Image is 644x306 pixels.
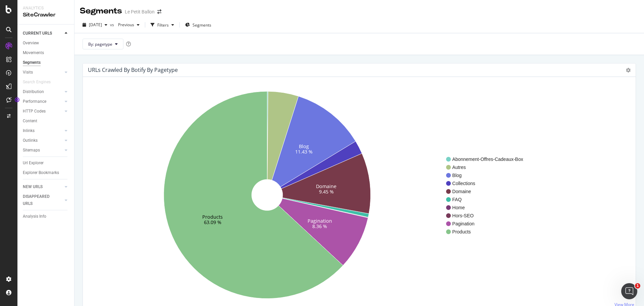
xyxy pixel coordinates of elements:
a: DISAPPEARED URLS [23,193,63,207]
text: 8.36 % [313,223,327,229]
span: 2025 Sep. 7th [89,22,102,28]
div: Url Explorer [23,160,44,167]
div: Filters [157,22,169,28]
a: Movements [23,49,69,56]
div: Search Engines [23,79,51,86]
span: Domaine [452,188,523,195]
a: Sitemaps [23,147,63,154]
button: [DATE] [80,19,110,30]
a: Analysis Info [23,213,69,220]
span: By: pagetype [88,41,112,47]
text: 9.45 % [319,188,334,195]
div: SiteCrawler [23,11,69,19]
span: Pagination [452,220,523,227]
span: Hors-SEO [452,212,523,219]
div: Segments [80,5,122,17]
span: Collections [452,180,523,187]
div: Performance [23,98,46,105]
div: Content [23,118,37,125]
text: Pagination [308,218,332,224]
div: Movements [23,49,44,56]
h4: URLs Crawled By Botify By pagetype [88,65,178,75]
button: Filters [148,19,177,30]
div: arrow-right-arrow-left [157,9,161,14]
button: Previous [115,19,142,30]
div: Le Petit Ballon [125,8,155,15]
div: Tooltip anchor [14,97,20,103]
div: Inlinks [23,127,35,134]
span: Products [452,228,523,235]
span: Segments [193,22,211,28]
div: Visits [23,69,33,76]
div: Explorer Bookmarks [23,169,59,176]
a: Performance [23,98,63,105]
a: Search Engines [23,79,57,86]
a: NEW URLS [23,183,63,190]
a: HTTP Codes [23,108,63,115]
a: Content [23,118,69,125]
div: Analysis Info [23,213,46,220]
span: Previous [115,22,134,28]
iframe: Intercom live chat [621,283,637,299]
button: Segments [182,19,214,30]
div: DISAPPEARED URLS [23,193,57,207]
span: Abonnement-Offres-Cadeaux-Box [452,156,523,163]
text: Products [203,214,223,220]
div: Overview [23,40,39,47]
div: Distribution [23,88,44,95]
span: Autres [452,164,523,171]
a: Outlinks [23,137,63,144]
a: Visits [23,69,63,76]
a: Inlinks [23,127,63,134]
span: Blog [452,172,523,179]
text: Blog [299,143,309,149]
a: Segments [23,59,69,66]
span: FAQ [452,196,523,203]
div: Sitemaps [23,147,40,154]
span: Home [452,204,523,211]
a: Explorer Bookmarks [23,169,69,176]
span: vs [110,22,115,28]
i: Options [626,68,631,73]
div: Segments [23,59,41,66]
div: HTTP Codes [23,108,46,115]
div: CURRENT URLS [23,30,52,37]
a: Distribution [23,88,63,95]
a: Url Explorer [23,160,69,167]
text: Domaine [316,183,336,189]
text: 63.09 % [204,219,221,225]
a: Overview [23,40,69,47]
text: 11.43 % [295,148,313,155]
span: 1 [635,283,640,289]
a: CURRENT URLS [23,30,63,37]
button: By: pagetype [83,39,123,49]
div: Analytics [23,5,69,11]
div: NEW URLS [23,183,43,190]
div: Outlinks [23,137,38,144]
